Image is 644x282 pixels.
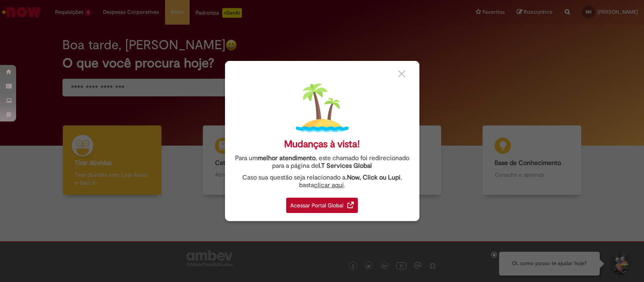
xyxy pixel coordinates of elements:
div: Acessar Portal Global [286,198,358,213]
div: Para um , este chamado foi redirecionado para a página de [231,155,413,170]
strong: melhor atendimento [258,154,316,162]
a: I.T Services Global [318,157,372,170]
img: redirect_link.png [347,202,354,208]
img: close_button_grey.png [398,70,405,77]
a: clicar aqui [314,177,344,189]
div: Mudanças à vista! [284,138,360,150]
img: island.png [296,81,349,134]
a: Acessar Portal Global [286,193,358,213]
div: Caso sua questão seja relacionado a , basta . [231,174,413,189]
strong: .Now, Click ou Lupi [345,173,400,182]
